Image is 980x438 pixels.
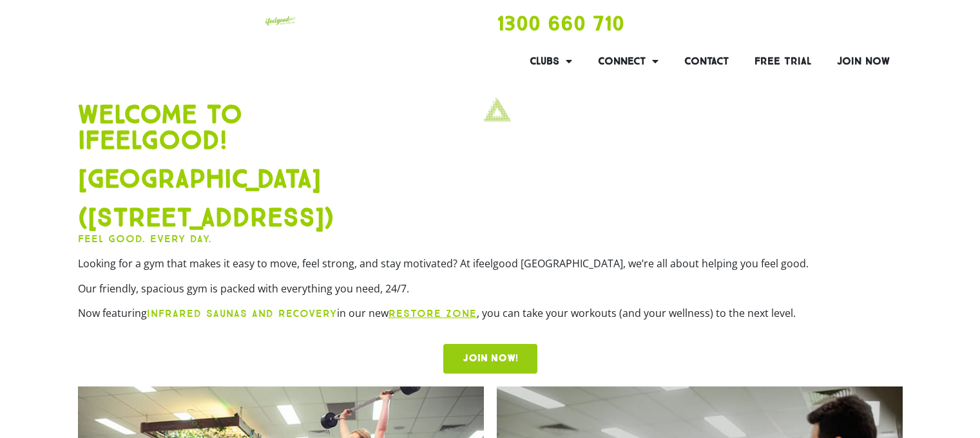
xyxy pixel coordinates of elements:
[389,307,477,319] a: RESTORE zone
[78,256,903,271] p: Looking for a gym that makes it easy to move, feel strong, and stay motivated? At ifeelgood [GEOG...
[147,307,337,319] strong: infrared saunas and recovery
[824,46,903,76] a: Join Now
[78,281,903,296] p: Our friendly, spacious gym is packed with everything you need, 24/7.
[671,46,742,76] a: Contact
[78,233,212,245] strong: Feel Good. Every Day.
[463,354,518,364] span: JOIN NOW!
[443,344,537,374] a: JOIN NOW!
[497,11,624,35] a: 1300 660 710
[78,102,903,153] h1: WELCOME TO IFEELGOOD!
[517,46,585,76] a: Clubs
[78,305,903,321] p: Now featuring in our new , you can take your workouts (and your wellness) to the next level.
[742,46,824,76] a: Free Trial
[585,46,671,76] a: Connect
[497,46,903,76] nav: Menu
[78,202,334,233] a: ([STREET_ADDRESS])
[78,166,903,192] h1: [GEOGRAPHIC_DATA]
